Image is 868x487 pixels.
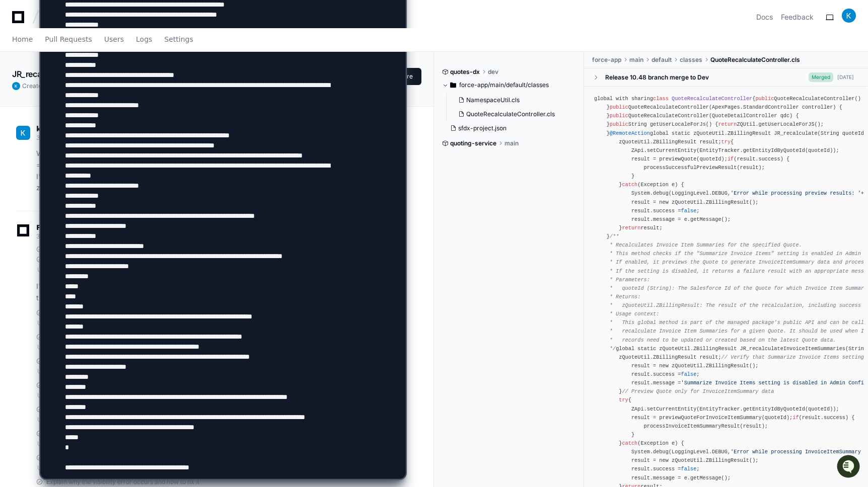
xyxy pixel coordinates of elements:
span: Logs [136,36,152,42]
img: PlayerZero [10,10,30,30]
div: Welcome [10,40,183,56]
a: Settings [164,28,193,51]
a: Powered byPylon [71,105,122,113]
a: Logs [136,28,152,51]
iframe: Open customer support [836,454,863,481]
button: Start new chat [171,78,183,90]
a: Pull Requests [45,28,92,51]
span: Settings [164,36,193,42]
div: Start new chat [34,75,165,85]
a: Users [104,28,124,51]
img: 1756235613930-3d25f9e4-fa56-45dd-b3ad-e072dfbd1548 [10,75,28,93]
div: We're available if you need us! [34,85,127,93]
span: Home [12,36,33,42]
span: Users [104,36,124,42]
span: Pull Requests [45,36,92,42]
a: Home [12,28,33,51]
span: Pylon [100,106,122,113]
